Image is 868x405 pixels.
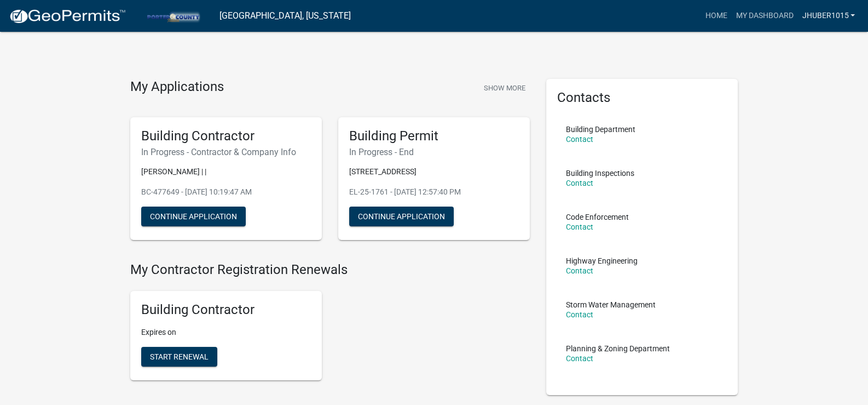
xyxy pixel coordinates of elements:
[566,213,629,221] p: Code Enforcement
[566,354,593,363] a: Contact
[141,327,311,338] p: Expires on
[141,147,311,157] h6: In Progress - Contractor & Company Info
[349,186,519,198] p: EL-25-1761 - [DATE] 12:57:40 PM
[349,147,519,157] h6: In Progress - End
[141,347,217,367] button: Start Renewal
[349,166,519,178] p: [STREET_ADDRESS]
[141,128,311,144] h5: Building Contractor
[701,5,731,26] a: Home
[566,301,656,309] p: Storm Water Management
[566,126,635,133] p: Building Department
[566,179,593,187] a: Contact
[349,207,454,226] button: Continue Application
[130,262,530,389] wm-registration-list-section: My Contractor Registration Renewals
[130,79,224,95] h4: My Applications
[566,310,593,319] a: Contact
[566,169,634,177] p: Building Inspections
[731,5,797,26] a: My Dashboard
[141,166,311,178] p: [PERSON_NAME] | |
[219,7,351,25] a: [GEOGRAPHIC_DATA], [US_STATE]
[349,128,519,144] h5: Building Permit
[150,352,209,361] span: Start Renewal
[135,8,211,23] img: Porter County, Indiana
[797,5,859,26] a: jhuber1015
[566,223,593,231] a: Contact
[130,262,530,278] h4: My Contractor Registration Renewals
[141,207,246,226] button: Continue Application
[557,90,727,106] h5: Contacts
[479,79,530,97] button: Show More
[566,257,638,265] p: Highway Engineering
[566,135,593,144] a: Contact
[566,345,670,352] p: Planning & Zoning Department
[141,186,311,198] p: BC-477649 - [DATE] 10:19:47 AM
[141,302,311,318] h5: Building Contractor
[566,266,593,275] a: Contact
